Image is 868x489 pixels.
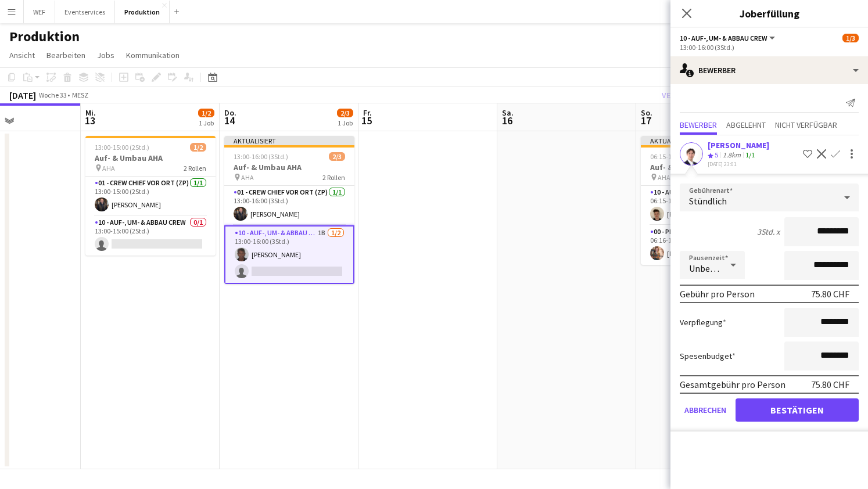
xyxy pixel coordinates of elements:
span: Bearbeiten [46,50,85,60]
span: Unbezahlt [689,263,731,274]
app-card-role: 00 - Produktionsleitung vor Ort (ZP)1/106:16-18:00 (11Std.44Min.)[PERSON_NAME] [641,225,771,265]
span: 1/2 [198,109,214,117]
button: Produktion [115,1,170,23]
span: 13 [84,114,96,127]
h1: Produktion [9,28,80,45]
app-job-card: Aktualisiert13:00-16:00 (3Std.)2/3Auf- & Umbau AHA AHA2 Rollen01 - Crew Chief vor Ort (ZP)1/113:0... [224,136,354,284]
h3: Auf- & Umbau AHA [85,153,216,163]
span: Do. [224,107,236,118]
div: 75.80 CHF [811,379,849,390]
div: 13:00-16:00 (3Std.) [680,43,859,52]
div: Aktualisiert [224,136,354,145]
span: AHA [102,164,115,172]
div: Aktualisiert [641,136,771,145]
div: Bewerber [670,56,868,84]
button: WEF [24,1,55,23]
span: Bewerber [680,121,717,129]
div: 1 Job [199,118,214,127]
div: 3Std. x [757,226,780,237]
label: Spesenbudget [680,351,736,361]
app-card-role: 01 - Crew Chief vor Ort (ZP)1/113:00-15:00 (2Std.)[PERSON_NAME] [85,177,216,216]
span: 2/3 [337,109,353,117]
span: Abgelehnt [726,121,766,129]
div: 75.80 CHF [811,288,849,300]
span: 17 [639,114,652,127]
span: Nicht verfügbar [775,121,837,129]
div: 1 Job [338,118,353,127]
div: Gesamtgebühr pro Person [680,379,785,390]
span: So. [641,107,652,118]
button: 10 - Auf-, Um- & Abbau Crew [680,34,777,42]
div: [DATE] [9,89,36,101]
a: Kommunikation [121,48,184,63]
app-card-role: 10 - Auf-, Um- & Abbau Crew0/113:00-15:00 (2Std.) [85,216,216,256]
span: 15 [361,114,372,127]
button: Eventservices [55,1,115,23]
span: AHA [658,173,670,182]
span: 2 Rollen [184,164,206,172]
app-skills-label: 1/1 [745,150,755,159]
button: Abbrechen [680,398,731,422]
span: Sa. [502,107,514,118]
span: 5 [715,150,718,159]
span: Mi. [85,107,96,118]
app-card-role: 10 - Auf-, Um- & Abbau Crew1B1/213:00-16:00 (3Std.)[PERSON_NAME] [224,225,354,284]
h3: Auf- & Umbau AHA [224,162,354,172]
div: 1.8km [720,150,743,160]
span: Stündlich [689,195,727,207]
a: Ansicht [5,48,40,63]
button: Bestätigen [736,398,859,422]
label: Verpflegung [680,317,726,328]
span: Fr. [363,107,372,118]
app-job-card: Aktualisiert06:15-18:00 (11Std.45Min.)2/2Auf- & Umbau AHA AHA2 Rollen10 - Auf-, Um- & Abbau Crew1... [641,136,771,265]
app-card-role: 01 - Crew Chief vor Ort (ZP)1/113:00-16:00 (3Std.)[PERSON_NAME] [224,186,354,225]
span: 14 [223,114,236,127]
div: Gebühr pro Person [680,288,755,300]
div: [PERSON_NAME] [708,140,769,150]
a: Bearbeiten [42,48,90,63]
span: 10 - Auf-, Um- & Abbau Crew [680,34,767,42]
span: 06:15-18:00 (11Std.45Min.) [650,152,728,161]
span: Kommunikation [126,50,180,60]
span: 1/2 [190,143,206,152]
span: 13:00-16:00 (3Std.) [234,152,288,161]
app-card-role: 10 - Auf-, Um- & Abbau Crew1/106:15-18:00 (11Std.45Min.)[PERSON_NAME] [641,186,771,225]
span: 16 [500,114,514,127]
h3: Joberfüllung [670,6,868,21]
span: 13:00-15:00 (2Std.) [95,143,149,152]
span: Jobs [97,50,114,60]
span: 2/3 [329,152,345,161]
span: AHA [241,173,254,182]
span: 2 Rollen [322,173,345,182]
div: [DATE] 23:01 [708,160,769,168]
h3: Auf- & Umbau AHA [641,162,771,172]
app-job-card: 13:00-15:00 (2Std.)1/2Auf- & Umbau AHA AHA2 Rollen01 - Crew Chief vor Ort (ZP)1/113:00-15:00 (2St... [85,136,216,256]
span: Woche 33 [38,91,67,99]
span: Ansicht [9,50,35,60]
a: Jobs [92,48,119,63]
span: 1/3 [842,34,859,42]
div: MESZ [72,91,88,99]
